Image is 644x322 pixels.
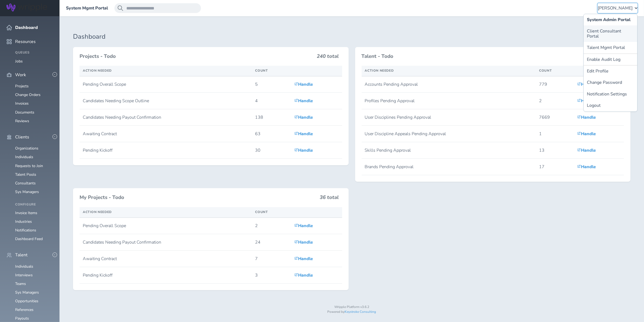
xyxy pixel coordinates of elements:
[73,305,630,309] p: Wripple Platform v3.6.2
[320,195,339,203] h3: 36 total
[584,25,637,42] a: Client Consultant Portal
[584,88,637,100] a: Notification Settings
[584,100,637,111] a: Logout
[584,14,637,25] a: System Admin Portal
[536,126,574,142] td: 1
[15,273,33,278] a: Interviews
[15,189,39,194] a: Sys Managers
[252,142,291,159] td: 30
[252,218,291,234] td: 2
[80,267,252,284] td: Pending Kickoff
[294,131,313,137] a: Handle
[15,219,32,224] a: Industries
[15,59,23,64] a: Jobs
[15,307,34,312] a: References
[73,310,630,314] p: Powered by
[584,65,637,77] a: Edit Profile
[294,98,313,104] a: Handle
[294,114,313,120] a: Handle
[15,72,26,77] span: Work
[577,114,596,120] a: Handle
[577,131,596,137] a: Handle
[294,147,313,153] a: Handle
[15,84,29,89] a: Projects
[66,6,108,11] a: System Mgmt Portal
[15,172,36,177] a: Talent Pools
[584,42,637,53] a: Talent Mgmt Portal
[15,316,29,321] a: Payouts
[345,310,376,314] a: Keystroke Consulting
[15,92,41,97] a: Change Orders
[577,98,596,104] a: Handle
[252,109,291,126] td: 138
[584,77,637,88] a: Change Password
[536,76,574,93] td: 779
[80,195,317,201] h3: My Projects - Todo
[80,54,314,59] h3: Projects - Todo
[15,110,34,115] a: Documents
[15,210,37,215] a: Invoice Items
[577,164,596,170] a: Handle
[362,142,536,159] td: Skills Pending Approval
[80,218,252,234] td: Pending Overall Scope
[362,126,536,142] td: User Discipline Appeals Pending Approval
[15,135,29,140] span: Clients
[15,281,26,286] a: Teams
[362,54,593,59] h3: Talent - Todo
[15,101,29,106] a: Invoices
[252,267,291,284] td: 3
[15,146,38,151] a: Organizations
[536,159,574,175] td: 17
[52,253,57,257] button: -
[252,251,291,267] td: 7
[584,54,637,65] button: Enable Audit Log
[15,298,38,304] a: Opportunities
[255,210,268,214] span: Count
[294,272,313,278] a: Handle
[598,3,638,13] button: [PERSON_NAME]
[52,134,57,139] button: -
[80,142,252,159] td: Pending Kickoff
[577,81,596,87] a: Handle
[80,126,252,142] td: Awaiting Contract
[252,234,291,251] td: 24
[15,290,39,295] a: Sys Managers
[536,142,574,159] td: 13
[52,72,57,77] button: -
[539,68,552,73] span: Count
[80,109,252,126] td: Candidates Needing Payout Confirmation
[362,93,536,109] td: Profiles Pending Approval
[294,81,313,87] a: Handle
[15,118,29,124] a: Reviews
[317,54,339,62] h3: 240 total
[15,154,33,160] a: Individuals
[362,159,536,175] td: Brands Pending Approval
[294,223,313,229] a: Handle
[252,76,291,93] td: 5
[15,39,36,44] span: Resources
[15,264,33,269] a: Individuals
[255,68,268,73] span: Count
[362,76,536,93] td: Accounts Pending Approval
[80,234,252,251] td: Candidates Needing Payout Confirmation
[73,33,630,41] h1: Dashboard
[15,228,36,233] a: Notifications
[80,76,252,93] td: Pending Overall Scope
[598,6,633,11] span: [PERSON_NAME]
[536,109,574,126] td: 7669
[294,256,313,262] a: Handle
[15,163,43,168] a: Requests to Join
[536,93,574,109] td: 2
[15,51,53,55] h4: Queues
[294,239,313,245] a: Handle
[6,4,47,11] img: Wripple
[577,147,596,153] a: Handle
[15,203,53,207] h4: Configure
[15,25,38,30] span: Dashboard
[252,93,291,109] td: 4
[80,251,252,267] td: Awaiting Contract
[362,109,536,126] td: User Disciplines Pending Approval
[15,253,28,257] span: Talent
[83,210,112,214] span: Action Needed
[15,236,43,241] a: Dashboard Feed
